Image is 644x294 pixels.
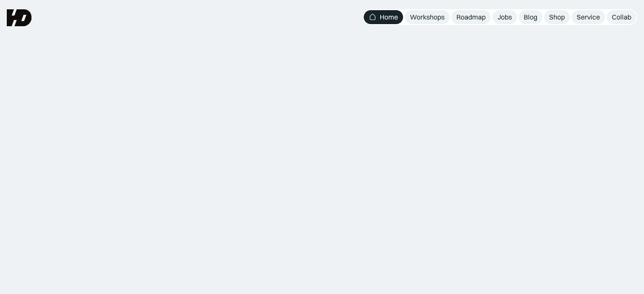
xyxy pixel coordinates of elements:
[549,13,565,22] div: Shop
[498,13,512,22] div: Jobs
[364,10,403,24] a: Home
[380,13,398,22] div: Home
[607,10,636,24] a: Collab
[524,13,537,22] div: Blog
[577,13,600,22] div: Service
[456,13,486,22] div: Roadmap
[451,10,491,24] a: Roadmap
[405,10,450,24] a: Workshops
[410,13,445,22] div: Workshops
[492,10,517,24] a: Jobs
[544,10,570,24] a: Shop
[572,10,605,24] a: Service
[519,10,542,24] a: Blog
[612,13,631,22] div: Collab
